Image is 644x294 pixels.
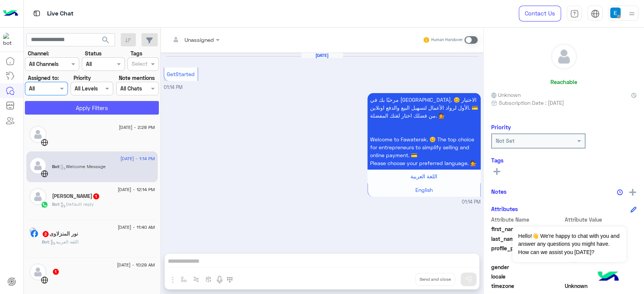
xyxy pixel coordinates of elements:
img: WebChat [41,139,48,146]
span: : اللغة العربية [49,239,78,245]
span: locale [491,273,563,280]
button: Apply Filters [25,101,159,115]
img: defaultAdmin.png [29,157,46,174]
h6: Reachable [550,78,577,85]
h6: Priority [491,124,511,130]
h5: Mahmoud Gamal Alafandy [52,193,100,199]
p: 14/9/2025, 1:14 PM [367,93,481,170]
span: 2 [43,231,49,237]
span: [DATE] - 1:14 PM [120,155,155,162]
span: last_name [491,235,563,243]
span: null [565,273,637,280]
h6: Notes [491,188,507,195]
div: Select [131,60,148,69]
span: [DATE] - 11:40 AM [118,224,155,231]
img: defaultAdmin.png [29,126,46,143]
img: Logo [3,6,18,21]
img: defaultAdmin.png [29,263,46,280]
span: : Default reply [59,201,94,207]
img: WebChat [41,170,48,178]
span: 01:14 PM [462,199,481,206]
button: search [97,33,115,49]
label: Tags [131,49,142,57]
span: Bot [42,239,49,245]
span: timezone [491,282,563,290]
span: [DATE] - 2:28 PM [119,124,155,131]
label: Priority [74,74,91,82]
img: tab [570,9,579,18]
small: Human Handover [431,37,463,43]
img: 171468393613305 [3,33,17,46]
span: 01:14 PM [164,84,183,90]
h6: [DATE] [301,53,343,58]
img: defaultAdmin.png [551,44,577,69]
span: Hello!👋 We're happy to chat with you and answer any questions you might have. How can we assist y... [512,227,626,262]
img: picture [29,227,36,234]
label: Assigned to: [28,74,59,82]
p: Live Chat [47,9,74,19]
img: hulul-logo.png [595,264,621,290]
a: Contact Us [519,6,561,21]
label: Status [85,49,101,57]
label: Channel: [28,49,49,57]
img: tab [591,9,599,18]
img: tab [32,9,41,18]
img: defaultAdmin.png [29,188,46,205]
span: [DATE] - 12:14 PM [118,186,155,193]
img: add [629,189,636,196]
span: gender [491,263,563,271]
span: GetStarted [167,71,195,77]
img: Facebook [31,230,38,237]
span: Unknown [491,91,521,99]
span: profile_pic [491,244,563,262]
a: tab [567,6,582,21]
span: Attribute Name [491,216,563,224]
span: اللغة العربية [410,173,437,179]
span: Bot [52,201,59,207]
span: null [565,263,637,271]
h6: Tags [491,157,636,164]
img: profile [627,9,636,18]
span: first_name [491,225,563,233]
img: WebChat [41,276,48,284]
img: userImage [610,8,621,18]
span: Bot [52,164,59,169]
span: Subscription Date : [DATE] [499,99,564,107]
span: [DATE] - 10:29 AM [117,262,155,268]
span: 1 [93,193,99,199]
img: notes [617,189,623,195]
span: English [415,187,433,193]
span: 1 [53,269,59,275]
img: WhatsApp [41,201,48,208]
h5: نور المنزلاوى [42,231,78,237]
span: search [101,35,110,44]
label: Note mentions [119,74,155,82]
span: : Welcome Message [59,164,106,169]
button: Send and close [415,273,455,286]
span: Unknown [565,282,637,290]
h6: Attributes [491,205,518,212]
